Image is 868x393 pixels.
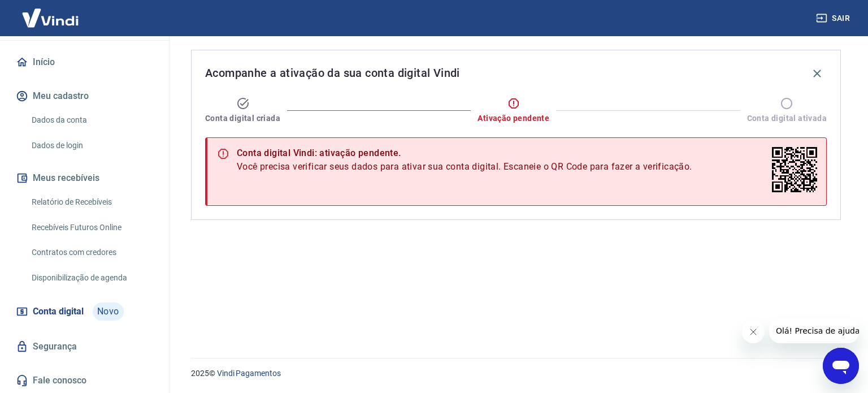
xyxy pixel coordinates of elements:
a: Relatório de Recebíveis [27,191,155,214]
span: Conta digital ativada [747,113,827,124]
a: Conta digitalNovo [14,298,155,325]
iframe: Mensagem da empresa [769,318,859,343]
a: Fale conosco [14,368,155,393]
span: Ativação pendente [478,113,549,124]
span: Acompanhe a ativação da sua conta digital Vindi [205,64,460,82]
span: Conta digital criada [205,113,280,124]
button: Sair [814,8,854,29]
button: Meu cadastro [14,84,155,109]
a: Recebíveis Futuros Online [27,216,155,239]
button: Meus recebíveis [14,166,155,191]
span: Você precisa verificar seus dados para ativar sua conta digital. Escaneie o QR Code para fazer a ... [237,160,692,174]
a: Dados de login [27,134,155,157]
iframe: Botão para abrir a janela de mensagens [823,348,859,384]
span: Novo [93,303,124,321]
a: Segurança [14,334,155,359]
span: Conta digital [33,304,84,319]
p: 2025 © [191,368,841,379]
a: Vindi Pagamentos [217,369,281,378]
a: Início [14,50,155,75]
img: Vindi [14,1,87,35]
a: Dados da conta [27,109,155,132]
a: Contratos com credores [27,241,155,264]
a: Disponibilização de agenda [27,266,155,290]
span: Olá! Precisa de ajuda? [7,8,95,17]
div: Conta digital Vindi: ativação pendente. [237,146,692,160]
iframe: Fechar mensagem [742,321,765,343]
